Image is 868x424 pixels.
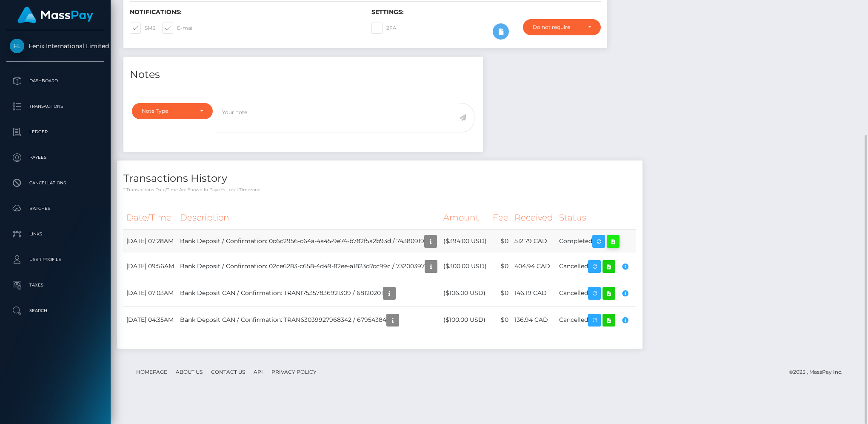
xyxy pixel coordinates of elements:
[6,198,104,219] a: Batches
[6,300,104,321] a: Search
[440,206,490,229] th: Amount
[556,206,636,229] th: Status
[123,186,636,193] p: * Transactions date/time are shown in payee's local timezone
[556,280,636,307] td: Cancelled
[10,228,101,241] p: Links
[556,229,636,253] td: Completed
[511,253,556,280] td: 404.94 CAD
[142,108,193,115] div: Note Type
[10,202,101,215] p: Batches
[177,253,440,280] td: Bank Deposit / Confirmation: 02ce6283-c658-4d49-82ee-a1823d7cc99c / 73200397
[130,9,359,16] h6: Notifications:
[511,229,556,253] td: 512.79 CAD
[208,365,248,378] a: Contact Us
[268,365,320,378] a: Privacy Policy
[133,365,171,378] a: Homepage
[123,206,177,229] th: Date/Time
[523,19,601,35] button: Do not require
[123,253,177,280] td: [DATE] 09:56AM
[511,307,556,333] td: 136.94 CAD
[10,74,101,87] p: Dashboard
[490,280,511,307] td: $0
[10,126,101,138] p: Ledger
[10,100,101,113] p: Transactions
[6,121,104,143] a: Ledger
[130,23,155,34] label: SMS
[123,229,177,253] td: [DATE] 07:28AM
[10,253,101,266] p: User Profile
[6,42,104,50] span: Fenix International Limited
[10,39,24,53] img: Fenix International Limited
[440,280,490,307] td: ($106.00 USD)
[490,253,511,280] td: $0
[511,206,556,229] th: Received
[440,253,490,280] td: ($300.00 USD)
[10,151,101,164] p: Payees
[6,147,104,168] a: Payees
[6,249,104,270] a: User Profile
[10,279,101,292] p: Taxes
[10,304,101,317] p: Search
[556,307,636,333] td: Cancelled
[490,307,511,333] td: $0
[177,280,440,307] td: Bank Deposit CAN / Confirmation: TRAN175357836921309 / 68120201
[6,172,104,194] a: Cancellations
[10,177,101,189] p: Cancellations
[440,307,490,333] td: ($100.00 USD)
[490,229,511,253] td: $0
[371,9,600,16] h6: Settings:
[440,229,490,253] td: ($394.00 USD)
[123,171,636,186] h4: Transactions History
[123,280,177,307] td: [DATE] 07:03AM
[6,275,104,296] a: Taxes
[556,253,636,280] td: Cancelled
[533,24,581,31] div: Do not require
[177,307,440,333] td: Bank Deposit CAN / Confirmation: TRAN63039927968342 / 67954384
[130,67,477,82] h4: Notes
[490,206,511,229] th: Fee
[177,206,440,229] th: Description
[177,229,440,253] td: Bank Deposit / Confirmation: 0c6c2956-c64a-4a45-9e74-b782f5a2b93d / 74380919
[172,365,206,378] a: About Us
[789,367,849,377] div: © 2025 , MassPay Inc.
[511,280,556,307] td: 146.19 CAD
[132,103,213,119] button: Note Type
[17,7,93,23] img: MassPay Logo
[123,307,177,333] td: [DATE] 04:35AM
[6,96,104,117] a: Transactions
[250,365,266,378] a: API
[6,70,104,92] a: Dashboard
[371,23,397,34] label: 2FA
[6,223,104,245] a: Links
[162,23,194,34] label: E-mail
